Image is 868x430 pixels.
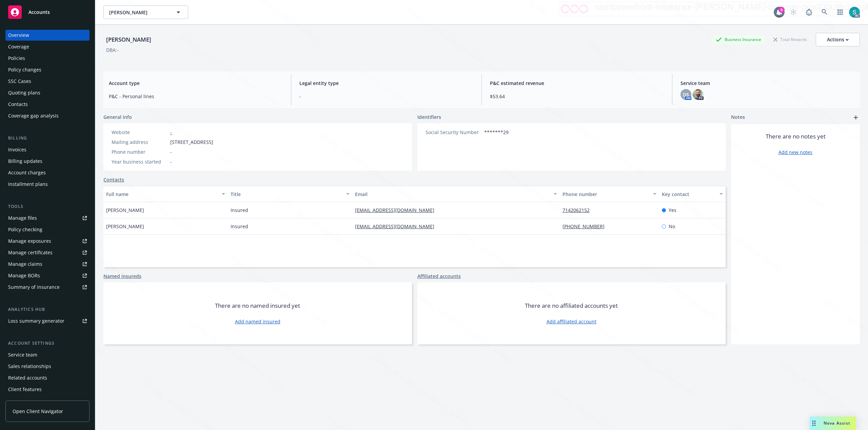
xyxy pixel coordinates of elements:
div: Coverage gap analysis [8,110,59,121]
img: photo [849,7,860,18]
span: - [170,158,172,165]
div: Billing [5,135,90,142]
span: - [299,93,473,100]
span: DS [683,91,689,98]
div: [PERSON_NAME] [103,35,154,44]
span: $53.64 [490,93,664,100]
a: Report a Bug [802,5,816,19]
a: Coverage gap analysis [5,110,90,121]
span: Legal entity type [299,80,473,87]
button: Key contact [659,186,726,202]
a: Billing updates [5,156,90,167]
button: Actions [816,33,860,46]
span: Open Client Navigator [13,408,63,415]
a: Manage claims [5,259,90,270]
div: Full name [106,191,218,198]
div: Manage exposures [8,236,51,246]
div: Policy checking [8,224,42,235]
div: Phone number [563,191,649,198]
a: Summary of insurance [5,282,90,293]
a: Contacts [5,99,90,110]
div: SSC Cases [8,76,31,87]
img: photo [693,89,704,100]
span: P&C - Personal lines [109,93,283,100]
span: Insured [231,223,248,230]
div: Contacts [8,99,28,110]
div: Installment plans [8,179,48,190]
span: [PERSON_NAME] [106,223,144,230]
a: Named insureds [103,273,141,280]
span: General info [103,113,132,121]
a: Related accounts [5,372,90,383]
div: Tools [5,203,90,210]
div: Manage certificates [8,247,53,258]
div: Manage files [8,213,37,223]
a: Loss summary generator [5,316,90,326]
div: Overview [8,30,29,41]
a: add [852,113,860,122]
button: Phone number [560,186,659,202]
a: Policy checking [5,224,90,235]
div: Title [231,191,342,198]
a: Add new notes [778,149,812,156]
a: Installment plans [5,179,90,190]
div: Billing updates [8,156,42,167]
span: There are no affiliated accounts yet [525,302,618,310]
div: 9 [778,7,785,13]
div: Business Insurance [712,35,765,44]
div: Policies [8,53,25,64]
div: Drag to move [810,416,818,430]
span: [PERSON_NAME] [109,9,168,16]
a: Quoting plans [5,87,90,98]
a: Sales relationships [5,361,90,372]
span: There are no notes yet [766,132,826,141]
span: - [170,148,172,155]
div: Loss summary generator [8,316,64,326]
a: Affiliated accounts [417,273,461,280]
a: [PHONE_NUMBER] [563,223,610,230]
span: Nova Assist [824,420,850,426]
div: Analytics hub [5,306,90,313]
div: Phone number [112,148,167,155]
div: Coverage [8,41,29,52]
button: Email [352,186,560,202]
span: P&C estimated revenue [490,80,664,87]
a: Manage certificates [5,247,90,258]
span: Service team [680,80,854,87]
span: Notes [731,113,745,122]
span: Account type [109,80,283,87]
a: Policy changes [5,64,90,75]
div: Social Security Number [426,129,481,136]
span: Insured [231,207,248,214]
div: Mailing address [112,138,167,146]
div: Website [112,129,167,136]
a: Add affiliated account [547,318,596,325]
a: SSC Cases [5,76,90,87]
a: [EMAIL_ADDRESS][DOMAIN_NAME] [355,223,440,230]
span: Yes [669,207,676,214]
div: Manage BORs [8,270,40,281]
a: Manage BORs [5,270,90,281]
div: Account settings [5,340,90,347]
div: Year business started [112,158,167,165]
a: Policies [5,53,90,64]
span: No [669,223,675,230]
div: Related accounts [8,372,47,383]
button: [PERSON_NAME] [103,5,188,19]
div: Manage claims [8,259,42,270]
a: Add named insured [235,318,280,325]
div: Summary of insurance [8,282,60,293]
div: Key contact [662,191,715,198]
a: Invoices [5,144,90,155]
div: Total Rewards [770,35,810,44]
div: Email [355,191,550,198]
a: Manage exposures [5,236,90,246]
div: Account charges [8,167,46,178]
span: There are no named insured yet [215,302,300,310]
a: Accounts [5,3,90,22]
span: Identifiers [417,113,441,121]
a: Account charges [5,167,90,178]
div: Sales relationships [8,361,51,372]
a: Service team [5,349,90,360]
